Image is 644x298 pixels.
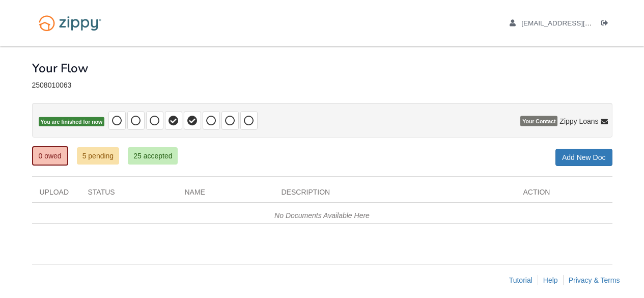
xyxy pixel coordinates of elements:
span: Your Contact [520,116,557,126]
a: Privacy & Terms [569,276,620,284]
a: 25 accepted [128,147,178,165]
span: You are finished for now [39,117,105,127]
a: Tutorial [509,276,533,284]
img: Logo [32,10,108,36]
div: Action [516,187,612,202]
a: 0 owed [32,146,68,166]
span: benjaminwuelling@gmail.com [521,19,638,27]
a: edit profile [510,19,638,30]
div: Description [274,187,516,202]
div: 2508010063 [32,81,612,90]
div: Name [177,187,274,202]
div: Upload [32,187,80,202]
a: Help [543,276,558,284]
a: 5 pending [77,147,120,165]
h1: Your Flow [32,62,88,75]
div: Status [80,187,177,202]
span: Zippy Loans [559,116,598,126]
em: No Documents Available Here [274,211,370,220]
a: Add New Doc [555,149,612,166]
a: Log out [601,19,612,30]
